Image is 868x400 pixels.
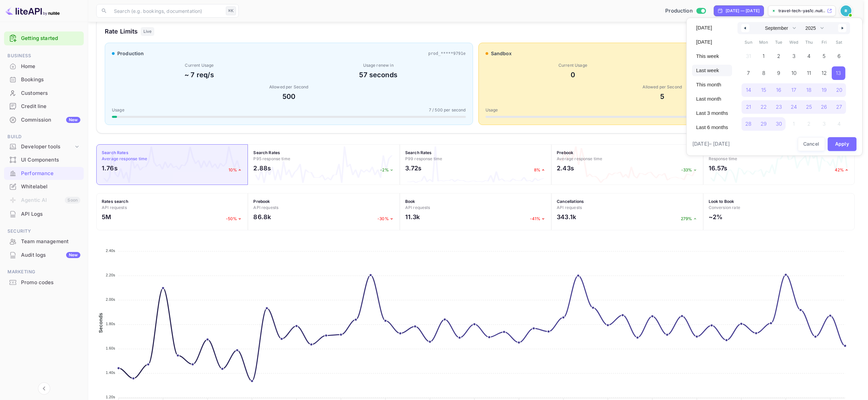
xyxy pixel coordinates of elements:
button: 9 [771,65,786,78]
span: 8 [762,67,765,79]
button: Last month [692,93,732,105]
button: 22 [756,99,771,112]
button: 5 [816,48,832,61]
button: [DATE] [692,36,732,48]
span: 9 [777,67,780,79]
button: 2 [771,48,786,61]
button: 21 [741,99,756,112]
button: 19 [816,82,832,95]
span: 3 [792,50,795,62]
span: Thu [801,37,816,48]
span: Tue [771,37,786,48]
button: 13 [832,65,847,78]
span: 22 [761,101,767,113]
span: 12 [822,67,827,79]
button: 26 [816,99,832,112]
span: 1 [763,50,765,62]
span: 25 [806,101,812,113]
button: 16 [771,82,786,95]
button: 27 [832,99,847,112]
button: 12 [816,65,832,78]
button: 8 [756,65,771,78]
button: 17 [786,82,802,95]
span: 14 [746,84,751,96]
span: Fri [816,37,832,48]
span: 18 [806,84,811,96]
span: 15 [761,84,766,96]
span: 4 [807,50,810,62]
span: [DATE] – [DATE] [692,140,730,148]
button: 20 [832,82,847,95]
span: 6 [837,50,841,62]
button: 7 [741,65,756,78]
button: 6 [832,48,847,61]
span: Mon [756,37,771,48]
span: 11 [807,67,811,79]
span: Sun [741,37,756,48]
button: 3 [786,48,802,61]
span: 19 [822,84,827,96]
span: 13 [836,67,841,79]
span: 28 [745,118,751,130]
span: 21 [746,101,751,113]
span: 27 [836,101,842,113]
button: This week [692,50,732,62]
button: 29 [756,115,771,129]
button: 11 [801,65,816,78]
button: [DATE] [692,22,732,34]
button: 1 [756,48,771,61]
button: Last 6 months [692,122,732,133]
button: Cancel [798,137,825,151]
span: 29 [761,118,767,130]
span: 16 [776,84,781,96]
span: 23 [776,101,782,113]
button: Last 3 months [692,107,732,119]
button: 24 [786,99,802,112]
button: 18 [801,82,816,95]
button: Last week [692,65,732,76]
button: 15 [756,82,771,95]
span: 2 [777,50,780,62]
button: 30 [771,115,786,129]
span: 5 [823,50,826,62]
span: 7 [747,67,750,79]
span: 24 [791,101,797,113]
button: 10 [786,65,802,78]
span: 26 [821,101,827,113]
button: Apply [828,137,857,151]
button: 23 [771,99,786,112]
button: 4 [801,48,816,61]
span: Wed [786,37,802,48]
span: 20 [836,84,842,96]
button: 25 [801,99,816,112]
button: This month [692,79,732,90]
span: 17 [791,84,796,96]
span: 10 [791,67,796,79]
button: 14 [741,82,756,95]
button: 28 [741,115,756,129]
span: Sat [832,37,847,48]
span: 30 [776,118,782,130]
